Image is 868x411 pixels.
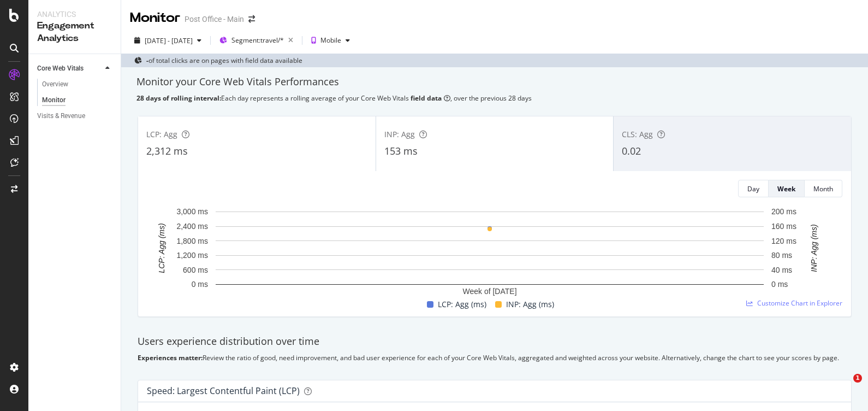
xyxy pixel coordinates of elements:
div: Post Office - Main [185,14,244,25]
svg: A chart. [147,206,832,298]
div: Users experience distribution over time [138,334,852,349]
span: Segment: travel/* [231,36,284,45]
span: CLS: Agg [622,129,653,139]
iframe: Intercom live chat [831,374,857,400]
div: Week [777,184,795,193]
text: 2,400 ms [176,222,208,231]
span: INP: Agg [384,129,415,139]
text: 40 ms [771,266,792,274]
div: Engagement Analytics [37,20,112,45]
button: Mobile [307,32,354,49]
div: Monitor [130,9,180,27]
span: 1 [853,374,862,383]
b: 28 days of rolling interval: [136,93,221,103]
text: 1,200 ms [176,251,208,260]
a: Customize Chart in Explorer [746,298,842,308]
span: INP: Agg (ms) [506,298,554,311]
text: 0 ms [192,280,208,289]
div: Review the ratio of good, need improvement, and bad user experience for each of your Core Web Vit... [138,353,852,362]
text: 3,000 ms [176,208,208,216]
span: 0.02 [622,144,641,157]
div: Month [813,184,833,193]
div: Monitor [42,95,66,106]
span: Customize Chart in Explorer [757,298,842,308]
div: Mobile [320,37,341,44]
text: Week of [DATE] [462,287,516,296]
a: Visits & Revenue [37,110,113,122]
div: Each day represents a rolling average of your Core Web Vitals , over the previous 28 days [136,93,853,103]
button: Day [738,180,769,197]
div: Analytics [37,9,112,20]
a: Core Web Vitals [37,63,102,74]
span: [DATE] - [DATE] [145,36,193,45]
b: field data [411,93,442,103]
div: Monitor your Core Web Vitals Performances [136,75,853,89]
button: Month [805,180,842,197]
button: Segment:travel/* [215,32,298,49]
span: LCP: Agg [146,129,177,139]
text: 160 ms [771,222,796,231]
b: - [146,56,148,65]
text: 120 ms [771,237,796,245]
text: 0 ms [771,280,788,289]
div: Core Web Vitals [37,63,84,74]
span: 2,312 ms [146,144,188,157]
div: Visits & Revenue [37,110,85,122]
a: Overview [42,79,113,90]
text: LCP: Agg (ms) [157,223,166,273]
div: of total clicks are on pages with field data available [146,56,302,65]
span: 153 ms [384,144,418,157]
div: arrow-right-arrow-left [248,15,255,23]
button: Week [769,180,805,197]
div: Speed: Largest Contentful Paint (LCP) [147,385,300,396]
text: 80 ms [771,251,792,260]
button: [DATE] - [DATE] [130,32,206,49]
text: 200 ms [771,208,796,216]
a: Monitor [42,95,113,106]
b: Experiences matter: [138,353,203,362]
text: INP: Agg (ms) [810,224,818,272]
div: Day [747,184,759,193]
span: LCP: Agg (ms) [438,298,486,311]
text: 1,800 ms [176,237,208,245]
text: 600 ms [183,266,208,274]
div: Overview [42,79,68,90]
